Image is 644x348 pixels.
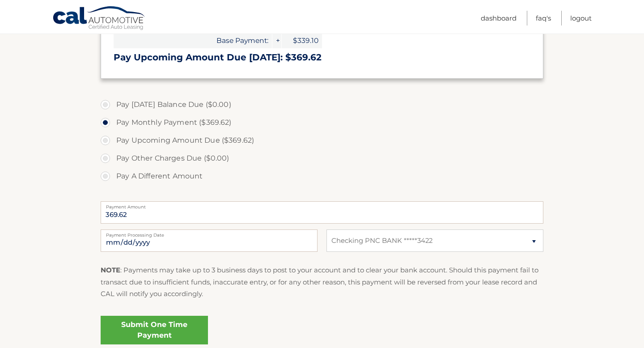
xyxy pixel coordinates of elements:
label: Pay [DATE] Balance Due ($0.00) [101,96,543,114]
span: Base Payment: [114,33,272,48]
h3: Pay Upcoming Amount Due [DATE]: $369.62 [114,52,530,63]
label: Pay Monthly Payment ($369.62) [101,114,543,132]
a: Submit One Time Payment [101,316,208,344]
label: Pay Other Charges Due ($0.00) [101,149,543,167]
span: $339.10 [282,33,322,48]
a: Dashboard [481,11,517,25]
a: Logout [570,11,592,25]
input: Payment Date [101,229,318,252]
input: Payment Amount [101,201,543,224]
label: Pay A Different Amount [101,167,543,185]
p: : Payments may take up to 3 business days to post to your account and to clear your bank account.... [101,264,543,300]
label: Payment Amount [101,201,543,208]
label: Pay Upcoming Amount Due ($369.62) [101,132,543,149]
strong: NOTE [101,266,120,274]
label: Payment Processing Date [101,229,318,237]
a: FAQ's [536,11,551,25]
span: + [272,33,281,48]
a: Cal Automotive [52,6,146,32]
